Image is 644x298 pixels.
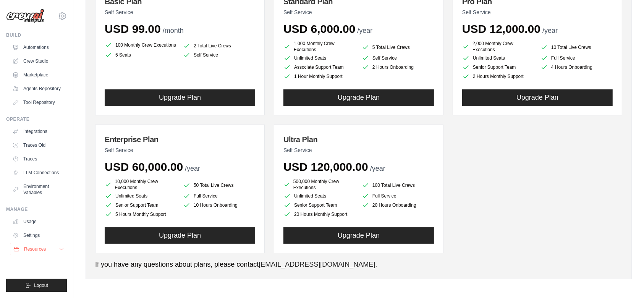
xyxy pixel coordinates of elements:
[105,51,177,59] li: 5 Seats
[9,41,67,53] a: Automations
[105,227,255,244] button: Upgrade Plan
[95,259,622,270] p: If you have any questions about plans, please contact .
[283,178,356,191] li: 500,000 Monthly Crew Executions
[6,32,67,38] div: Build
[105,211,177,218] li: 5 Hours Monthly Support
[9,69,67,81] a: Marketplace
[357,27,372,34] span: /year
[362,192,434,200] li: Full Service
[105,160,183,173] span: USD 60,000.00
[540,42,613,53] li: 10 Total Live Crews
[259,261,375,268] a: [EMAIL_ADDRESS][DOMAIN_NAME]
[283,134,434,145] h3: Ultra Plan
[9,83,67,95] a: Agents Repository
[6,116,67,122] div: Operate
[362,54,434,62] li: Self Service
[283,227,434,244] button: Upgrade Plan
[9,180,67,199] a: Environment Variables
[183,201,255,209] li: 10 Hours Onboarding
[462,54,534,62] li: Unlimited Seats
[462,73,534,80] li: 2 Hours Monthly Support
[283,40,356,53] li: 1,000 Monthly Crew Executions
[462,8,613,16] p: Self Service
[462,23,540,35] span: USD 12,000.00
[183,42,255,50] li: 2 Total Live Crews
[10,243,68,255] button: Resources
[9,153,67,165] a: Traces
[9,55,67,67] a: Crew Studio
[362,63,434,71] li: 2 Hours Onboarding
[105,89,255,106] button: Upgrade Plan
[362,201,434,209] li: 20 Hours Onboarding
[105,23,161,35] span: USD 99.00
[283,146,434,154] p: Self Service
[370,165,385,172] span: /year
[6,206,67,212] div: Manage
[540,63,613,71] li: 4 Hours Onboarding
[6,279,67,292] button: Logout
[462,40,534,53] li: 2,000 Monthly Crew Executions
[9,215,67,228] a: Usage
[283,54,356,62] li: Unlimited Seats
[283,63,356,71] li: Associate Support Team
[362,42,434,53] li: 5 Total Live Crews
[462,89,613,106] button: Upgrade Plan
[185,165,200,172] span: /year
[183,51,255,59] li: Self Service
[24,246,46,252] span: Resources
[34,282,48,288] span: Logout
[283,73,356,80] li: 1 Hour Monthly Support
[105,40,177,50] li: 100 Monthly Crew Executions
[362,180,434,191] li: 100 Total Live Crews
[542,27,558,34] span: /year
[283,160,368,173] span: USD 120,000.00
[105,134,255,145] h3: Enterprise Plan
[283,8,434,16] p: Self Service
[183,192,255,200] li: Full Service
[105,146,255,154] p: Self Service
[105,8,255,16] p: Self Service
[105,178,177,191] li: 10,000 Monthly Crew Executions
[183,180,255,191] li: 50 Total Live Crews
[105,201,177,209] li: Senior Support Team
[283,201,356,209] li: Senior Support Team
[540,54,613,62] li: Full Service
[9,229,67,241] a: Settings
[9,139,67,151] a: Traces Old
[105,192,177,200] li: Unlimited Seats
[6,9,44,23] img: Logo
[283,192,356,200] li: Unlimited Seats
[283,89,434,106] button: Upgrade Plan
[283,211,356,218] li: 20 Hours Monthly Support
[9,125,67,138] a: Integrations
[9,167,67,179] a: LLM Connections
[9,96,67,109] a: Tool Repository
[462,63,534,71] li: Senior Support Team
[606,261,644,298] iframe: Chat Widget
[163,27,184,34] span: /month
[283,23,355,35] span: USD 6,000.00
